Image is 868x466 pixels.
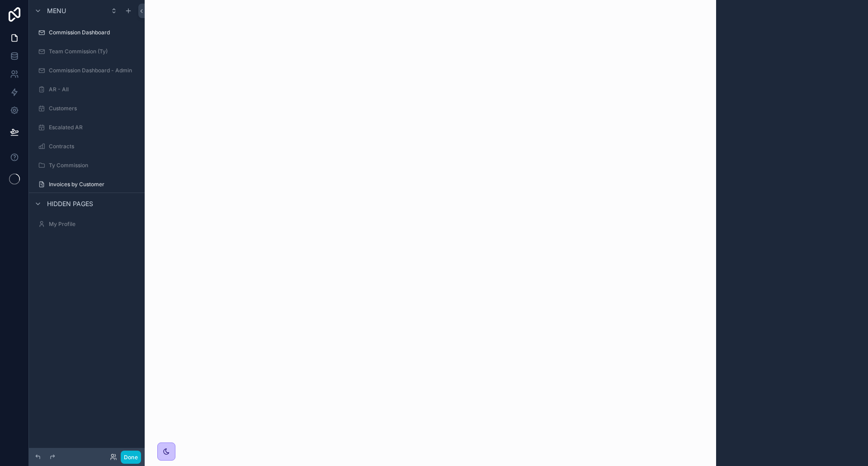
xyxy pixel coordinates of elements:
label: Escalated AR [49,124,137,131]
a: Contracts [34,139,139,154]
label: Invoices by Customer [49,181,137,188]
a: AR - All [34,82,139,97]
span: Menu [47,6,66,15]
label: Ty Commission [49,162,137,169]
label: Team Commission (Ty) [49,48,137,55]
a: Escalated AR [34,120,139,135]
label: Commission Dashboard - Admin [49,67,137,74]
label: Commission Dashboard [49,29,137,36]
a: Ty Commission [34,158,139,173]
a: My Profile [34,217,139,231]
a: Commission Dashboard - Admin [34,63,139,78]
a: Invoices by Customer [34,177,139,192]
label: AR - All [49,86,137,93]
a: Customers [34,101,139,116]
label: Customers [49,105,137,112]
a: Commission Dashboard [34,25,139,40]
button: Done [121,451,141,464]
label: My Profile [49,221,137,228]
label: Contracts [49,143,137,150]
a: Team Commission (Ty) [34,44,139,59]
span: Hidden pages [47,199,93,208]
